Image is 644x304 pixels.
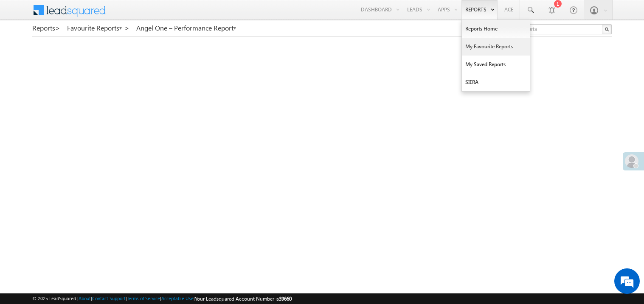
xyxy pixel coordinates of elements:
a: Terms of Service [127,296,160,301]
textarea: Type your message and click 'Submit' [11,78,155,231]
em: Submit [124,238,154,250]
a: My Favourite Reports [462,38,530,56]
span: © 2025 LeadSquared | | | | | [32,295,292,303]
a: SIERA [462,73,530,91]
a: Contact Support [92,296,126,301]
a: Acceptable Use [161,296,194,301]
a: Reports> [32,24,60,32]
div: Minimize live chat window [139,4,160,25]
input: Search Reports [497,24,612,34]
a: About [79,296,91,301]
a: Reports Home [462,20,530,38]
span: Your Leadsquared Account Number is [195,296,292,302]
span: > [55,23,60,33]
span: 39660 [279,296,292,302]
img: d_60004797649_company_0_60004797649 [14,45,36,56]
span: > [124,23,129,33]
a: Favourite Reports > [67,24,129,32]
div: Leave a message [44,45,143,56]
a: Angel One – Performance Report [136,24,237,32]
a: My Saved Reports [462,56,530,73]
